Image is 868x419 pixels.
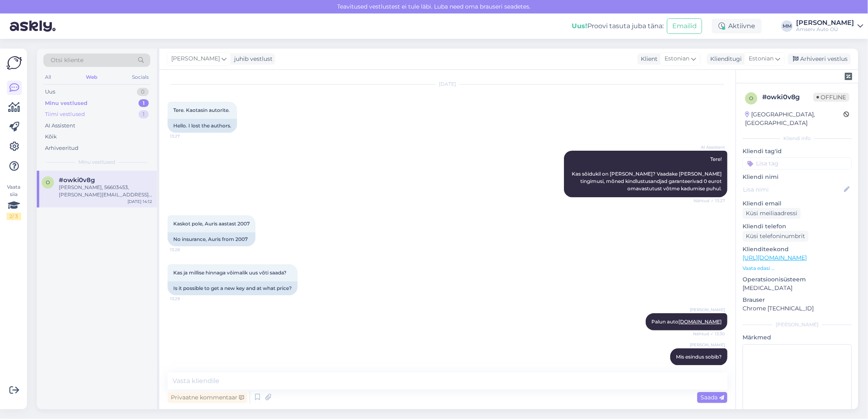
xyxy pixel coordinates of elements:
[572,21,664,31] div: Proovi tasuta juba täna:
[45,133,57,141] div: Kõik
[139,99,149,107] div: 1
[231,55,273,63] div: juhib vestlust
[743,147,852,156] p: Kliendi tag'id
[762,92,813,102] div: # owki0v8g
[572,22,587,30] b: Uus!
[7,55,22,71] img: Askly Logo
[45,144,78,152] div: Arhiveeritud
[700,394,724,401] span: Saada
[7,213,21,220] div: 2 / 3
[693,331,725,337] span: Nähtud ✓ 13:30
[139,110,149,118] div: 1
[743,296,852,304] p: Brauser
[7,183,21,220] div: Vaata siia
[43,72,53,82] div: All
[743,245,852,254] p: Klienditeekond
[743,222,852,231] p: Kliendi telefon
[788,53,851,65] div: Arhiveeri vestlus
[173,107,230,113] span: Tere. Kaotasin autorite.
[694,198,725,204] span: Nähtud ✓ 13:27
[743,157,852,169] input: Lisa tag
[678,319,722,325] a: [DOMAIN_NAME]
[743,199,852,208] p: Kliendi email
[694,144,725,150] span: AI Assistent
[78,158,115,166] span: Minu vestlused
[638,55,658,63] div: Klient
[745,110,843,127] div: [GEOGRAPHIC_DATA], [GEOGRAPHIC_DATA]
[813,93,849,102] span: Offline
[743,333,852,342] p: Märkmed
[170,133,201,139] span: 13:27
[45,99,87,107] div: Minu vestlused
[690,307,725,313] span: [PERSON_NAME]
[845,73,852,80] img: zendesk
[46,179,50,185] span: o
[743,208,801,219] div: Küsi meiliaadressi
[84,72,99,82] div: Web
[59,184,152,198] div: [PERSON_NAME], 56603453, [PERSON_NAME][EMAIL_ADDRESS][DOMAIN_NAME]
[676,354,722,360] span: Mis esindus sobib?
[743,231,808,242] div: Küsi telefoninumbrit
[128,198,152,205] div: [DATE] 14:12
[51,56,83,65] span: Otsi kliente
[45,122,75,130] div: AI Assistent
[781,20,793,32] div: MM
[173,221,250,227] span: Kaskot pole, Auris aastast 2007
[168,80,727,88] div: [DATE]
[743,304,852,313] p: Chrome [TECHNICAL_ID]
[45,110,85,118] div: Tiimi vestlused
[168,392,247,403] div: Privaatne kommentaar
[168,119,237,133] div: Hello. I lost the authors.
[690,342,725,348] span: [PERSON_NAME]
[45,88,55,96] div: Uus
[170,296,201,302] span: 13:29
[667,18,702,34] button: Emailid
[173,270,286,276] span: Kas ja millise hinnaga võimalik uus võti saada?
[743,275,852,284] p: Operatsioonisüsteem
[796,26,854,33] div: Amserv Auto OÜ
[707,55,742,63] div: Klienditugi
[651,319,722,325] span: Palun auto
[130,72,150,82] div: Socials
[664,54,689,63] span: Estonian
[572,156,723,192] span: Tere! Kas sõidukil on [PERSON_NAME]? Vaadake [PERSON_NAME] tingimusi, mõned kindlustusandjad gara...
[168,232,255,246] div: No insurance, Auris from 2007
[743,321,852,328] div: [PERSON_NAME]
[796,20,854,26] div: [PERSON_NAME]
[743,265,852,272] p: Vaata edasi ...
[171,54,220,63] span: [PERSON_NAME]
[137,88,149,96] div: 0
[743,173,852,181] p: Kliendi nimi
[170,247,201,253] span: 13:28
[59,176,95,184] span: #owki0v8g
[743,185,842,194] input: Lisa nimi
[712,19,762,33] div: Aktiivne
[796,20,863,33] a: [PERSON_NAME]Amserv Auto OÜ
[168,281,298,295] div: Is it possible to get a new key and at what price?
[749,95,753,101] span: o
[749,54,774,63] span: Estonian
[743,284,852,292] p: [MEDICAL_DATA]
[743,135,852,142] div: Kliendi info
[743,254,807,261] a: [URL][DOMAIN_NAME]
